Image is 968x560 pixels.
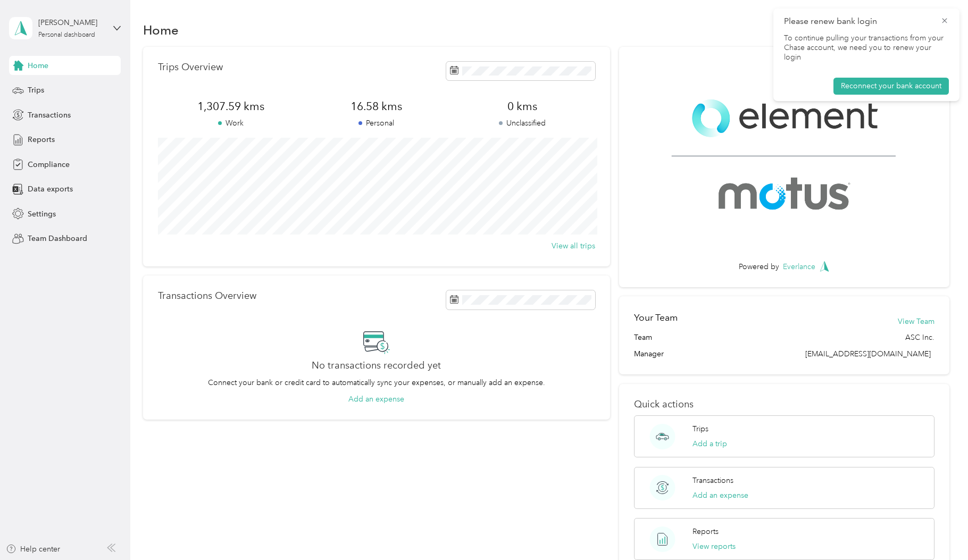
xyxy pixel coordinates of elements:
[158,290,256,302] p: Transactions Overview
[312,360,441,371] h2: No transactions recorded yet
[28,183,73,195] span: Data exports
[28,233,87,244] span: Team Dashboard
[908,500,968,560] iframe: Everlance-gr Chat Button Frame
[143,24,179,36] h1: Home
[28,110,71,121] span: Transactions
[739,261,779,272] span: Powered by
[898,316,934,327] button: View Team
[634,62,934,246] img: Co-branding
[634,311,678,324] h2: Your Team
[692,438,727,449] button: Add a trip
[28,208,56,220] span: Settings
[158,99,304,114] span: 1,307.59 kms
[208,377,545,388] p: Connect your bank or credit card to automatically sync your expenses, or manually add an expense.
[692,490,748,501] button: Add an expense
[158,118,304,129] p: Work
[692,526,719,537] p: Reports
[783,261,815,272] span: Everlance
[692,475,733,486] p: Transactions
[38,32,95,38] div: Personal dashboard
[449,118,595,129] p: Unclassified
[634,332,652,343] span: Team
[158,62,223,73] p: Trips Overview
[833,78,949,95] button: Reconnect your bank account
[6,544,60,555] button: Help center
[449,99,595,114] span: 0 kms
[28,134,55,145] span: Reports
[634,399,934,410] p: Quick actions
[692,541,736,552] button: View reports
[348,394,404,405] button: Add an expense
[905,332,934,343] span: ASC Inc.
[552,240,595,252] button: View all trips
[805,349,931,358] span: [EMAIL_ADDRESS][DOMAIN_NAME]
[784,34,949,63] p: To continue pulling your transactions from your Chase account, we need you to renew your login
[304,118,449,129] p: Personal
[634,348,664,360] span: Manager
[38,17,105,28] div: [PERSON_NAME]
[28,159,70,170] span: Compliance
[784,15,933,28] p: Please renew bank login
[304,99,449,114] span: 16.58 kms
[28,85,44,96] span: Trips
[28,60,48,71] span: Home
[692,423,708,434] p: Trips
